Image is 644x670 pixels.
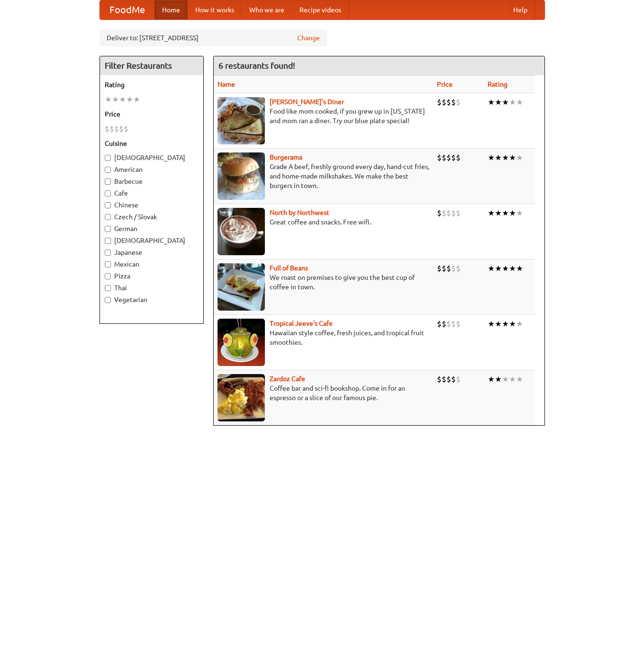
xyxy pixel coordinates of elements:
[105,285,111,291] input: Thai
[488,374,495,384] li: ★
[218,319,265,366] img: jeeves.jpg
[495,374,502,384] li: ★
[446,319,451,329] li: $
[105,261,111,268] input: Mexican
[502,97,509,107] li: ★
[437,80,453,88] a: Price
[119,94,126,105] li: ★
[502,263,509,274] li: ★
[119,124,124,134] li: $
[451,97,456,107] li: $
[218,374,265,421] img: zardoz.jpg
[105,202,111,208] input: Chinese
[218,384,429,402] p: Coffee bar and sci-fi bookshop. Come in for an espresso or a slice of our famous pie.
[218,208,265,255] img: north.jpg
[105,190,111,197] input: Cafe
[516,319,523,329] li: ★
[112,94,119,105] li: ★
[218,162,429,190] p: Grade A beef, freshly ground every day, hand-cut fries, and home-made milkshakes. We make the bes...
[516,263,523,274] li: ★
[105,224,199,233] label: German
[509,152,516,163] li: ★
[105,124,109,134] li: $
[456,263,461,274] li: $
[270,98,344,106] a: [PERSON_NAME]'s Diner
[105,259,199,269] label: Mexican
[488,97,495,107] li: ★
[442,319,446,329] li: $
[456,97,461,107] li: $
[437,374,442,384] li: $
[105,295,199,304] label: Vegetarian
[105,188,199,198] label: Cafe
[495,319,502,329] li: ★
[437,152,442,163] li: $
[218,61,295,70] ng-pluralize: 6 restaurants found!
[270,209,329,216] a: North by Northwest
[442,208,446,218] li: $
[105,226,111,232] input: German
[218,107,429,125] p: Food like mom cooked, if you grew up in [US_STATE] and mom ran a diner. Try our blue plate special!
[502,374,509,384] li: ★
[495,97,502,107] li: ★
[105,236,199,245] label: [DEMOGRAPHIC_DATA]
[297,33,320,43] a: Change
[509,97,516,107] li: ★
[105,139,199,148] h5: Cuisine
[270,320,333,327] a: Tropical Jeeve's Cafe
[495,152,502,163] li: ★
[442,152,446,163] li: $
[105,271,199,281] label: Pizza
[114,124,119,134] li: $
[456,208,461,218] li: $
[124,124,128,134] li: $
[218,273,429,292] p: We roast on premises to give you the best cup of coffee in town.
[446,263,451,274] li: $
[105,94,112,105] li: ★
[126,94,133,105] li: ★
[270,153,302,161] a: Burgerama
[105,80,199,89] h5: Rating
[105,155,111,161] input: [DEMOGRAPHIC_DATA]
[509,319,516,329] li: ★
[100,0,154,19] a: FoodMe
[456,152,461,163] li: $
[506,0,535,19] a: Help
[488,208,495,218] li: ★
[516,97,523,107] li: ★
[509,263,516,274] li: ★
[270,375,305,383] b: Zardoz Cafe
[105,167,111,173] input: American
[437,208,442,218] li: $
[437,319,442,329] li: $
[451,319,456,329] li: $
[105,297,111,303] input: Vegetarian
[488,152,495,163] li: ★
[495,263,502,274] li: ★
[270,264,308,272] a: Full of Beans
[442,374,446,384] li: $
[105,283,199,293] label: Thai
[516,208,523,218] li: ★
[154,0,188,19] a: Home
[451,208,456,218] li: $
[437,97,442,107] li: $
[105,248,199,257] label: Japanese
[502,208,509,218] li: ★
[509,208,516,218] li: ★
[451,152,456,163] li: $
[105,165,199,174] label: American
[218,97,265,144] img: sallys.jpg
[509,374,516,384] li: ★
[218,152,265,200] img: burgerama.jpg
[451,263,456,274] li: $
[502,319,509,329] li: ★
[488,263,495,274] li: ★
[456,374,461,384] li: $
[105,273,111,279] input: Pizza
[100,29,327,46] div: Deliver to: [STREET_ADDRESS]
